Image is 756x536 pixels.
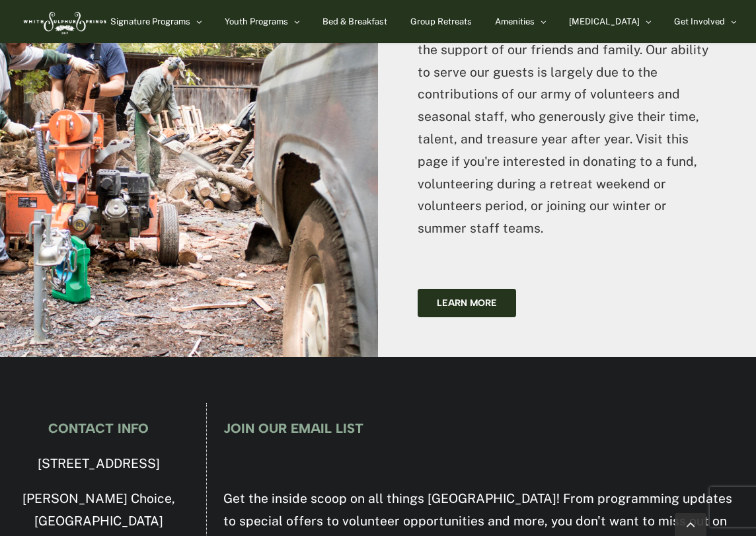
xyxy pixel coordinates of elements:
h4: JOIN OUR EMAIL LIST [223,421,736,436]
span: Youth Programs [225,17,288,26]
img: White Sulphur Springs Logo [20,3,108,40]
p: [STREET_ADDRESS] [20,453,178,475]
p: As a ministry, [GEOGRAPHIC_DATA] thrives on the support of our friends and family. Our ability to... [418,17,716,240]
span: Group Retreats [410,17,472,26]
span: Signature Programs [110,17,190,26]
span: [MEDICAL_DATA] [569,17,640,26]
h4: CONTACT INFO [20,421,178,436]
span: Bed & Breakfast [322,17,387,26]
span: Learn more [437,297,497,309]
a: Learn more [418,289,516,317]
span: Get Involved [674,17,725,26]
span: Amenities [495,17,535,26]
